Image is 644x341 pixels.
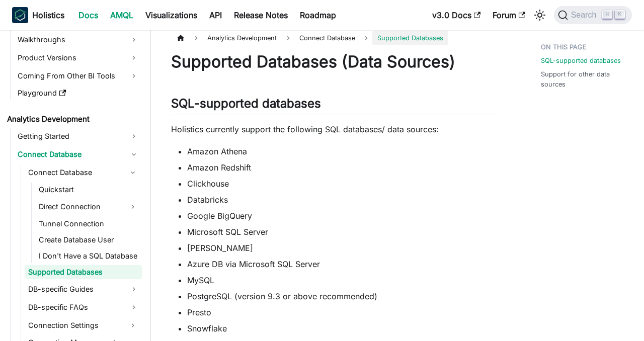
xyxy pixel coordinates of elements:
[124,199,142,215] button: Expand sidebar category 'Direct Connection'
[203,7,228,23] a: API
[187,210,501,222] li: Google BigQuery
[72,7,104,23] a: Docs
[171,96,501,115] h2: SQL-supported databases
[426,7,487,23] a: v3.0 Docs
[568,11,603,20] span: Search
[294,31,360,45] span: Connect Database
[4,112,142,126] a: Analytics Development
[532,7,548,23] button: Switch between dark and light mode (currently light mode)
[25,299,142,315] a: DB-specific FAQs
[171,31,190,45] a: Home page
[372,31,448,45] span: Supported Databases
[187,306,501,318] li: Presto
[15,32,142,48] a: Walkthroughs
[15,68,142,84] a: Coming From Other BI Tools
[25,281,142,297] a: DB-specific Guides
[124,317,142,333] button: Expand sidebar category 'Connection Settings'
[602,10,612,19] kbd: ⌘
[25,164,124,181] a: Connect Database
[139,7,203,23] a: Visualizations
[554,6,632,24] button: Search (Command+K)
[12,7,28,23] img: Holistics
[187,290,501,302] li: PostgreSQL (version 9.3 or above recommended)
[15,128,142,144] a: Getting Started
[487,7,531,23] a: Forum
[171,123,501,135] p: Holistics currently support the following SQL databases/ data sources:
[171,31,501,45] nav: Breadcrumbs
[294,7,342,23] a: Roadmap
[541,56,621,65] a: SQL-supported databases
[187,194,501,206] li: Databricks
[15,50,142,66] a: Product Versions
[202,31,282,45] span: Analytics Development
[615,10,625,19] kbd: K
[36,217,142,231] a: Tunnel Connection
[187,258,501,270] li: Azure DB via Microsoft SQL Server
[15,146,142,162] a: Connect Database
[187,322,501,334] li: Snowflake
[124,164,142,181] button: Collapse sidebar category 'Connect Database'
[187,226,501,238] li: Microsoft SQL Server
[187,178,501,190] li: Clickhouse
[36,249,142,263] a: I Don't Have a SQL Database
[15,86,142,100] a: Playground
[171,52,501,72] h1: Supported Databases (Data Sources)
[187,145,501,157] li: Amazon Athena
[32,9,64,21] b: Holistics
[187,161,501,174] li: Amazon Redshift
[12,7,64,23] a: HolisticsHolistics
[25,265,142,279] a: Supported Databases
[25,317,124,333] a: Connection Settings
[104,7,139,23] a: AMQL
[36,233,142,247] a: Create Database User
[541,69,628,89] a: Support for other data sources
[187,242,501,254] li: [PERSON_NAME]
[36,199,124,215] a: Direct Connection
[228,7,294,23] a: Release Notes
[187,274,501,286] li: MySQL
[36,183,142,197] a: Quickstart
